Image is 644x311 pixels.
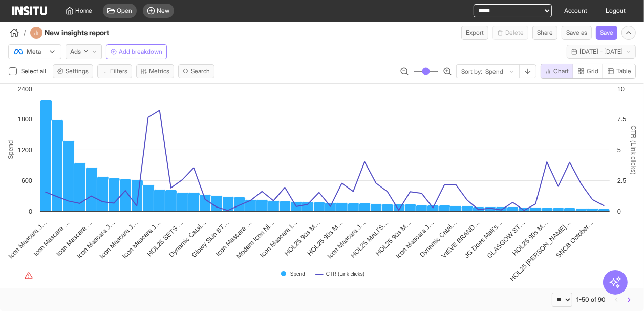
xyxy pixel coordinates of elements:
span: Open [117,7,133,15]
span: Settings [66,67,89,75]
text: 2400 [18,85,32,93]
tspan: HOL25 90s M… [511,219,549,257]
tspan: HOL25 [PERSON_NAME]… [508,219,572,283]
tspan: JG Does Mali's… [463,219,504,260]
text: 7.5 [617,115,627,123]
button: Search [178,64,214,78]
tspan: Icon Mascara … [55,219,94,258]
img: Logo [12,6,47,15]
span: Table [616,67,631,75]
div: New insights report [30,27,137,39]
tspan: Icon Mascara I… [259,219,299,259]
tspan: Modern Icon Ni… [234,219,276,260]
tspan: Icon Mascara J… [98,219,139,260]
span: New [157,7,170,15]
button: / [8,27,26,39]
tspan: Icon Mascara … [32,219,71,258]
tspan: HOL25 SETS … [145,219,185,258]
span: Chart [553,67,569,75]
button: Add breakdown [106,44,167,59]
text: 2.5 [617,177,627,184]
text: 0 [29,208,32,215]
tspan: VIEVE BRAND… [440,219,481,260]
span: [DATE] - [DATE] [579,48,623,56]
text: 1800 [18,115,32,123]
tspan: GLASGOW ST… [486,219,527,260]
text: 0 [617,208,621,215]
button: Save [596,26,617,40]
div: Only showing 50 of 90 items [25,272,33,280]
tspan: HOL25 90s M… [283,219,321,257]
span: / [24,28,26,38]
tspan: Icon Mascara J… [326,219,367,260]
tspan: SNCB October… [554,219,595,259]
text: Spend [290,271,305,277]
tspan: Icon Mascara J… [75,219,117,260]
text: CTR (Link clicks) [326,271,364,277]
tspan: Icon Mascara J… [7,219,48,260]
span: Ads [70,48,81,56]
text: 10 [617,85,625,93]
span: Select all [21,67,48,75]
text: CTR (Link clicks) [630,125,638,175]
button: Share [532,26,557,40]
span: Grid [587,67,598,75]
tspan: Glowy Skin BT… [190,219,230,259]
text: Spend [7,140,14,159]
button: Save as [562,26,592,40]
text: 1200 [18,146,32,154]
button: Grid [573,64,603,79]
button: Ads [66,44,102,59]
tspan: Dynamic Catal… [418,219,458,259]
tspan: Dynamic Catal… [167,219,207,259]
div: 1-50 of 90 [576,296,606,304]
tspan: HOL25 90s M… [374,219,413,257]
button: Chart [541,64,573,79]
tspan: Icon Mascara J… [394,219,436,260]
button: [DATE] - [DATE] [567,45,636,59]
button: Export [461,26,488,40]
span: Search [191,67,210,75]
span: Sort by: [461,68,482,76]
button: Metrics [136,64,174,78]
text: 600 [22,177,32,184]
tspan: Icon Mascara J… [121,219,162,260]
text: 5 [617,146,621,154]
tspan: HOL25 90s M… [306,219,344,257]
h4: New insights report [45,28,137,38]
tspan: HOL25 MALI'S… [349,219,390,260]
span: You cannot delete a preset report. [492,26,528,40]
button: Table [603,64,636,79]
button: Settings [53,64,93,78]
span: Home [76,7,93,15]
button: Delete [492,26,528,40]
button: Filters [97,64,132,78]
tspan: Icon Mascara … [214,219,253,258]
span: Add breakdown [119,48,162,56]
